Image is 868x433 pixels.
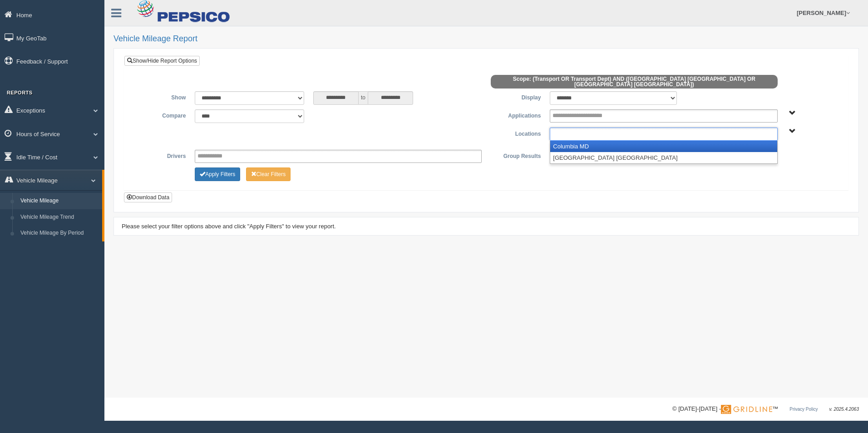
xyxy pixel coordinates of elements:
a: Show/Hide Report Options [124,56,200,66]
img: Gridline [721,405,772,414]
label: Drivers [131,150,190,161]
a: Vehicle Mileage By Period [16,225,102,241]
label: Compare [131,109,190,120]
button: Change Filter Options [246,167,291,181]
label: Applications [486,109,545,120]
a: Vehicle Mileage Trend [16,209,102,226]
li: Columbia MD [550,141,777,152]
span: Scope: (Transport OR Transport Dept) AND ([GEOGRAPHIC_DATA] [GEOGRAPHIC_DATA] OR [GEOGRAPHIC_DATA... [491,75,778,89]
button: Download Data [124,192,172,202]
label: Locations [486,128,545,138]
label: Display [486,91,545,102]
a: Vehicle Mileage [16,193,102,209]
li: [GEOGRAPHIC_DATA] [GEOGRAPHIC_DATA] [550,152,777,163]
label: Show [131,91,190,102]
h2: Vehicle Mileage Report [113,34,859,44]
button: Change Filter Options [195,167,240,181]
span: to [359,91,368,105]
a: Privacy Policy [789,407,818,412]
span: Please select your filter options above and click "Apply Filters" to view your report. [122,223,336,230]
label: Group Results [486,150,545,161]
span: v. 2025.4.2063 [829,407,859,412]
div: © [DATE]-[DATE] - ™ [672,404,859,414]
